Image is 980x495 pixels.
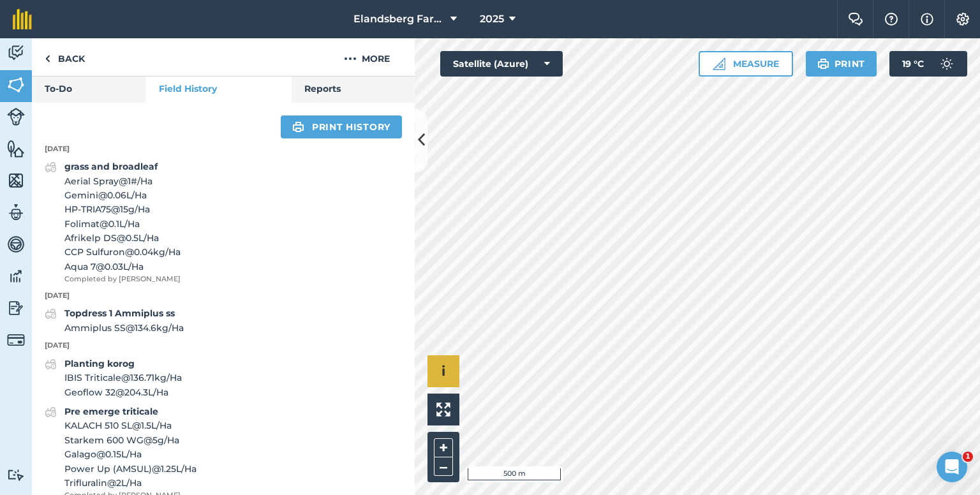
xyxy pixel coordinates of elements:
img: svg+xml;base64,PD94bWwgdmVyc2lvbj0iMS4wIiBlbmNvZGluZz0idXRmLTgiPz4KPCEtLSBHZW5lcmF0b3I6IEFkb2JlIE... [7,43,25,63]
img: svg+xml;base64,PD94bWwgdmVyc2lvbj0iMS4wIiBlbmNvZGluZz0idXRmLTgiPz4KPCEtLSBHZW5lcmF0b3I6IEFkb2JlIE... [7,235,25,254]
span: 2025 [480,11,504,27]
strong: Pre emerge triticale [64,406,158,417]
span: Trifluralin @ 2 L / Ha [64,476,197,490]
span: Galago @ 0.15 L / Ha [64,447,197,461]
span: Gemini @ 0.06 L / Ha [64,188,181,202]
strong: grass and broadleaf [64,161,158,172]
img: Ruler icon [713,57,725,70]
span: Folimat @ 0.1 L / Ha [64,217,181,231]
span: Power Up (AMSUL) @ 1.25 L / Ha [64,462,197,476]
button: More [319,38,415,76]
img: svg+xml;base64,PHN2ZyB4bWxucz0iaHR0cDovL3d3dy53My5vcmcvMjAwMC9zdmciIHdpZHRoPSIyMCIgaGVpZ2h0PSIyNC... [344,51,357,66]
img: svg+xml;base64,PD94bWwgdmVyc2lvbj0iMS4wIiBlbmNvZGluZz0idXRmLTgiPz4KPCEtLSBHZW5lcmF0b3I6IEFkb2JlIE... [7,299,25,318]
img: svg+xml;base64,PHN2ZyB4bWxucz0iaHR0cDovL3d3dy53My5vcmcvMjAwMC9zdmciIHdpZHRoPSIxOSIgaGVpZ2h0PSIyNC... [292,119,304,135]
a: Reports [292,75,415,103]
span: Afrikelp DS @ 0.5 L / Ha [64,231,181,245]
span: Completed by [PERSON_NAME] [64,274,181,285]
span: CCP Sulfuron @ 0.04 kg / Ha [64,245,181,259]
span: 1 [963,452,973,462]
img: svg+xml;base64,PD94bWwgdmVyc2lvbj0iMS4wIiBlbmNvZGluZz0idXRmLTgiPz4KPCEtLSBHZW5lcmF0b3I6IEFkb2JlIE... [7,203,25,222]
p: [DATE] [32,290,415,302]
strong: Planting korog [64,358,135,369]
span: IBIS Triticale @ 136.71 kg / Ha [64,371,182,385]
img: svg+xml;base64,PD94bWwgdmVyc2lvbj0iMS4wIiBlbmNvZGluZz0idXRmLTgiPz4KPCEtLSBHZW5lcmF0b3I6IEFkb2JlIE... [934,51,960,77]
span: 19 ° C [902,51,924,77]
button: Measure [699,51,793,77]
span: Ammiplus SS @ 134.6 kg / Ha [64,321,184,335]
iframe: Intercom live chat [937,452,967,482]
a: grass and broadleafAerial Spray@1#/HaGemini@0.06L/HaHP-TRIA75@15g/HaFolimat@0.1L/HaAfrikelp DS@0.... [45,159,181,285]
a: Topdress 1 Ammiplus ssAmmiplus SS@134.6kg/Ha [45,306,184,335]
img: Two speech bubbles overlapping with the left bubble in the forefront [848,13,863,26]
img: svg+xml;base64,PHN2ZyB4bWxucz0iaHR0cDovL3d3dy53My5vcmcvMjAwMC9zdmciIHdpZHRoPSI1NiIgaGVpZ2h0PSI2MC... [7,139,25,158]
img: svg+xml;base64,PD94bWwgdmVyc2lvbj0iMS4wIiBlbmNvZGluZz0idXRmLTgiPz4KPCEtLSBHZW5lcmF0b3I6IEFkb2JlIE... [7,331,25,349]
a: Field History [146,75,291,103]
img: svg+xml;base64,PD94bWwgdmVyc2lvbj0iMS4wIiBlbmNvZGluZz0idXRmLTgiPz4KPCEtLSBHZW5lcmF0b3I6IEFkb2JlIE... [7,469,25,481]
a: Print history [281,115,402,138]
button: – [434,457,453,476]
p: [DATE] [32,144,415,155]
img: A question mark icon [884,13,899,26]
span: Aerial Spray @ 1 # / Ha [64,174,181,188]
p: [DATE] [32,340,415,351]
img: svg+xml;base64,PD94bWwgdmVyc2lvbj0iMS4wIiBlbmNvZGluZz0idXRmLTgiPz4KPCEtLSBHZW5lcmF0b3I6IEFkb2JlIE... [7,267,25,286]
img: svg+xml;base64,PD94bWwgdmVyc2lvbj0iMS4wIiBlbmNvZGluZz0idXRmLTgiPz4KPCEtLSBHZW5lcmF0b3I6IEFkb2JlIE... [45,357,57,372]
img: svg+xml;base64,PD94bWwgdmVyc2lvbj0iMS4wIiBlbmNvZGluZz0idXRmLTgiPz4KPCEtLSBHZW5lcmF0b3I6IEFkb2JlIE... [45,404,57,420]
button: + [434,438,453,457]
a: Planting korogIBIS Triticale@136.71kg/HaGeoflow 32@204.3L/Ha [45,357,182,399]
button: 19 °C [889,51,967,77]
span: Starkem 600 WG @ 5 g / Ha [64,433,197,447]
img: svg+xml;base64,PD94bWwgdmVyc2lvbj0iMS4wIiBlbmNvZGluZz0idXRmLTgiPz4KPCEtLSBHZW5lcmF0b3I6IEFkb2JlIE... [45,159,57,175]
a: To-Do [32,75,146,103]
span: i [442,363,445,379]
button: Print [806,51,877,77]
img: svg+xml;base64,PHN2ZyB4bWxucz0iaHR0cDovL3d3dy53My5vcmcvMjAwMC9zdmciIHdpZHRoPSI1NiIgaGVpZ2h0PSI2MC... [7,75,25,94]
img: svg+xml;base64,PHN2ZyB4bWxucz0iaHR0cDovL3d3dy53My5vcmcvMjAwMC9zdmciIHdpZHRoPSI5IiBoZWlnaHQ9IjI0Ii... [45,51,50,66]
img: svg+xml;base64,PD94bWwgdmVyc2lvbj0iMS4wIiBlbmNvZGluZz0idXRmLTgiPz4KPCEtLSBHZW5lcmF0b3I6IEFkb2JlIE... [7,108,25,126]
img: svg+xml;base64,PHN2ZyB4bWxucz0iaHR0cDovL3d3dy53My5vcmcvMjAwMC9zdmciIHdpZHRoPSIxNyIgaGVpZ2h0PSIxNy... [921,11,933,27]
img: svg+xml;base64,PHN2ZyB4bWxucz0iaHR0cDovL3d3dy53My5vcmcvMjAwMC9zdmciIHdpZHRoPSIxOSIgaGVpZ2h0PSIyNC... [817,56,829,71]
button: i [427,355,459,387]
img: svg+xml;base64,PD94bWwgdmVyc2lvbj0iMS4wIiBlbmNvZGluZz0idXRmLTgiPz4KPCEtLSBHZW5lcmF0b3I6IEFkb2JlIE... [45,306,57,321]
img: Four arrows, one pointing top left, one top right, one bottom right and the last bottom left [436,403,450,417]
span: Elandsberg Farms [353,11,445,27]
img: fieldmargin Logo [13,9,32,29]
button: Satellite (Azure) [440,51,563,77]
span: Aqua 7 @ 0.03 L / Ha [64,260,181,274]
strong: Topdress 1 Ammiplus ss [64,307,175,319]
span: HP-TRIA75 @ 15 g / Ha [64,202,181,216]
span: Geoflow 32 @ 204.3 L / Ha [64,385,182,399]
a: Back [32,38,98,76]
span: KALACH 510 SL @ 1.5 L / Ha [64,418,197,432]
img: svg+xml;base64,PHN2ZyB4bWxucz0iaHR0cDovL3d3dy53My5vcmcvMjAwMC9zdmciIHdpZHRoPSI1NiIgaGVpZ2h0PSI2MC... [7,171,25,190]
img: A cog icon [955,13,970,26]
